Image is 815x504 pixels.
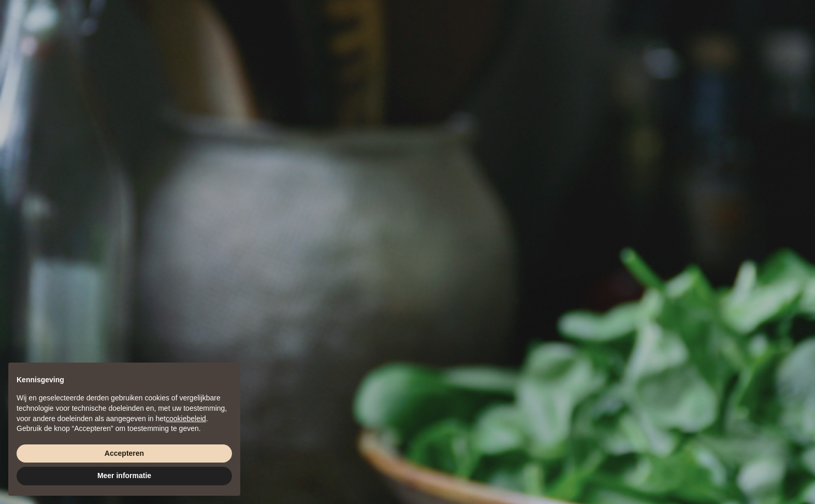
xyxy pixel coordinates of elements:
iframe: Ybug feedback widget [743,483,807,504]
button: Accepteren [17,444,232,463]
h2: Kennisgeving [17,375,232,385]
button: Meer informatie [17,467,232,485]
a: cookiebeleid [166,414,206,423]
p: Gebruik de knop “Accepteren” om toestemming te geven. [17,424,232,434]
p: Wij en geselecteerde derden gebruiken cookies of vergelijkbare technologie voor technische doelei... [17,393,232,424]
